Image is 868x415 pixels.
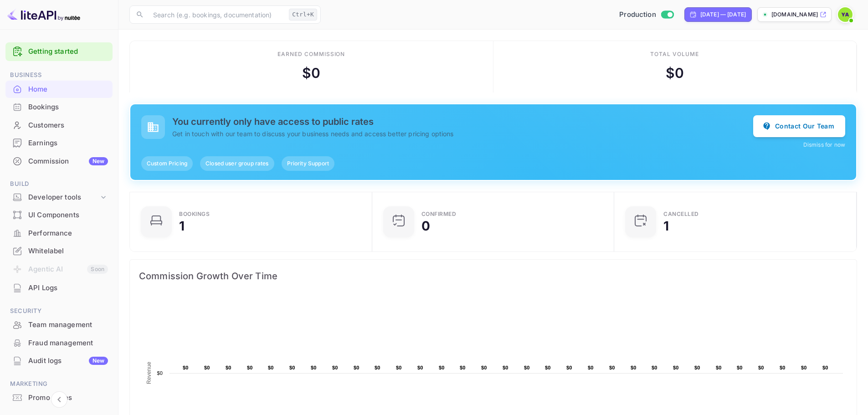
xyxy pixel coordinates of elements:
div: Bookings [5,98,113,116]
text: $0 [545,365,551,370]
text: $0 [204,365,210,370]
div: Fraud management [5,334,113,352]
div: Earnings [5,134,113,152]
div: CommissionNew [5,153,113,170]
div: CANCELLED [663,211,699,217]
text: $0 [780,365,786,370]
div: New [89,357,108,365]
text: $0 [439,365,445,370]
div: Bookings [28,102,108,113]
text: $0 [183,365,189,370]
text: $0 [460,365,466,370]
a: Fraud management [5,334,113,351]
text: $0 [694,365,700,370]
text: $0 [226,365,231,370]
text: $0 [631,365,637,370]
div: Home [5,81,113,98]
div: Team management [28,320,108,330]
img: LiteAPI logo [7,7,80,22]
text: $0 [652,365,657,370]
p: [DOMAIN_NAME] [771,10,818,19]
img: Yariv Adin [838,7,853,22]
text: $0 [566,365,572,370]
text: $0 [737,365,743,370]
span: Commission Growth Over Time [139,269,847,283]
text: $0 [417,365,423,370]
div: Switch to Sandbox mode [616,10,677,20]
p: Get in touch with our team to discuss your business needs and access better pricing options [172,129,753,138]
div: Audit logs [28,356,108,366]
span: Business [5,70,113,80]
div: Bookings [179,211,210,217]
text: $0 [332,365,338,370]
text: $0 [247,365,253,370]
div: UI Components [28,210,108,220]
a: Whitelabel [5,242,113,259]
div: API Logs [28,283,108,293]
a: Home [5,81,113,97]
text: $0 [157,370,163,376]
div: 1 [663,220,669,232]
span: Marketing [5,379,113,389]
a: Getting started [28,46,108,57]
a: API Logs [5,279,113,296]
text: $0 [311,365,317,370]
text: $0 [268,365,274,370]
div: Fraud management [28,338,108,348]
div: Total volume [650,50,699,58]
div: 0 [421,220,430,232]
a: CommissionNew [5,153,113,169]
div: Commission [28,156,108,167]
div: $ 0 [666,63,684,83]
div: Getting started [5,42,113,61]
a: Audit logsNew [5,352,113,369]
text: $0 [375,365,380,370]
a: Customers [5,117,113,133]
div: Confirmed [421,211,457,217]
text: $0 [524,365,530,370]
text: $0 [354,365,360,370]
a: Team management [5,316,113,333]
input: Search (e.g. bookings, documentation) [148,5,285,24]
a: Performance [5,225,113,241]
span: Security [5,306,113,316]
text: $0 [481,365,487,370]
button: Collapse navigation [51,391,67,408]
text: $0 [801,365,807,370]
div: Earned commission [277,50,345,58]
text: $0 [609,365,615,370]
div: [DATE] — [DATE] [700,10,746,19]
div: Ctrl+K [289,9,317,20]
div: UI Components [5,206,113,224]
div: 1 [179,220,185,232]
button: Dismiss for now [803,141,845,149]
text: $0 [289,365,295,370]
text: $0 [503,365,508,370]
div: API Logs [5,279,113,297]
text: $0 [758,365,764,370]
a: Promo codes [5,389,113,406]
a: UI Components [5,206,113,223]
text: $0 [396,365,402,370]
div: Customers [5,117,113,134]
div: $ 0 [302,63,320,83]
text: Revenue [146,362,152,384]
span: Production [619,10,656,20]
div: Earnings [28,138,108,149]
a: Bookings [5,98,113,115]
text: $0 [673,365,679,370]
div: Whitelabel [5,242,113,260]
div: Developer tools [28,192,99,203]
div: Performance [5,225,113,242]
div: Customers [28,120,108,131]
div: Whitelabel [28,246,108,256]
text: $0 [588,365,594,370]
span: Priority Support [282,159,334,168]
text: $0 [822,365,828,370]
div: Promo codes [28,393,108,403]
div: Team management [5,316,113,334]
div: Home [28,84,108,95]
text: $0 [716,365,722,370]
a: Earnings [5,134,113,151]
div: Audit logsNew [5,352,113,370]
